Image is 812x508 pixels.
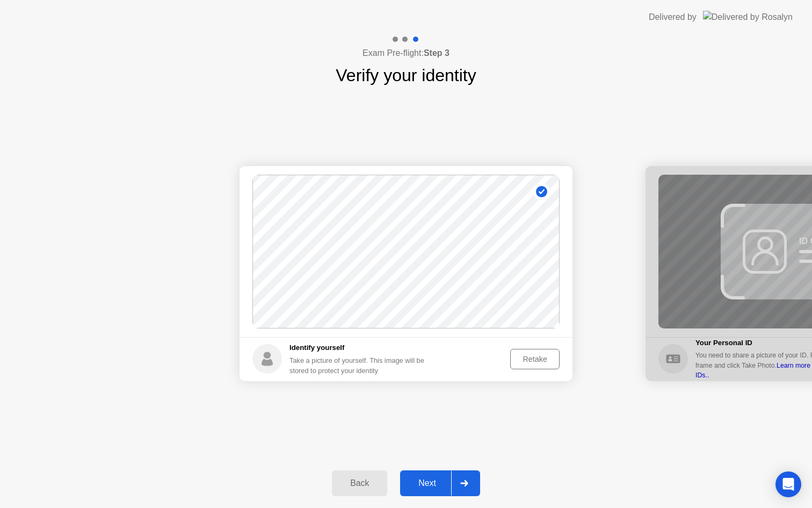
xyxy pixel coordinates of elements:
div: Back [335,478,384,488]
button: Next [400,470,480,496]
h1: Verify your identity [336,62,476,88]
h5: Identify yourself [289,342,433,353]
img: Delivered by Rosalyn [703,11,793,23]
b: Step 3 [424,48,450,58]
div: Open Intercom Messenger [775,471,801,497]
div: Delivered by [649,11,697,24]
div: Take a picture of yourself. This image will be stored to protect your identity [289,355,433,376]
button: Retake [510,349,560,369]
button: Back [332,470,387,496]
h4: Exam Pre-flight: [363,47,450,60]
div: Next [403,478,451,488]
div: Retake [514,355,556,363]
